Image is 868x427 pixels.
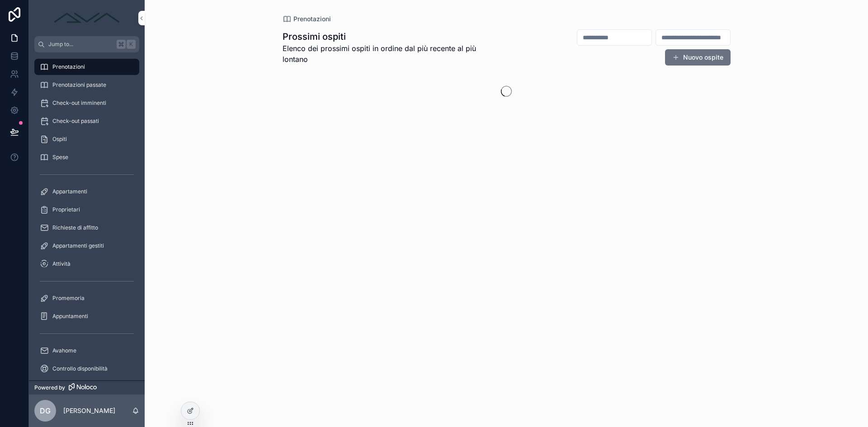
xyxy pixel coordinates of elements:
[52,260,71,267] span: Attività
[29,380,145,394] a: Powered by
[283,30,502,43] h1: Prossimi ospiti
[34,256,139,272] a: Attività
[34,59,139,75] a: Prenotazioni
[52,242,104,249] span: Appartamenti gestiti
[52,136,67,143] span: Ospiti
[283,14,331,23] a: Prenotazioni
[52,295,85,302] span: Promemoria
[48,41,113,48] span: Jump to...
[34,343,139,359] a: Avahome
[34,238,139,254] a: Appartamenti gestiti
[51,11,123,25] img: App logo
[52,81,106,89] span: Prenotazioni passate
[34,290,139,306] a: Promemoria
[34,113,139,129] a: Check-out passati
[34,308,139,324] a: Appuntamenti
[52,63,85,70] span: Prenotazioni
[34,149,139,165] a: Spese
[34,220,139,236] a: Richieste di affitto
[34,384,65,391] span: Powered by
[34,361,139,377] a: Controllo disponibilità
[293,14,331,23] span: Prenotazioni
[52,117,99,125] span: Check-out passati
[52,99,106,107] span: Check-out imminenti
[34,183,139,200] a: Appartamenti
[52,347,76,354] span: Avahome
[63,406,115,415] p: [PERSON_NAME]
[40,405,51,416] span: DG
[283,43,502,65] span: Elenco dei prossimi ospiti in ordine dal più recente al più lontano
[34,95,139,111] a: Check-out imminenti
[127,41,135,48] span: K
[34,131,139,147] a: Ospiti
[52,154,68,161] span: Spese
[52,365,108,372] span: Controllo disponibilità
[34,202,139,218] a: Proprietari
[52,224,98,231] span: Richieste di affitto
[29,52,145,380] div: scrollable content
[34,36,139,52] button: Jump to...K
[52,206,80,213] span: Proprietari
[34,77,139,93] a: Prenotazioni passate
[52,188,87,195] span: Appartamenti
[665,49,731,66] button: Nuovo ospite
[52,313,88,320] span: Appuntamenti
